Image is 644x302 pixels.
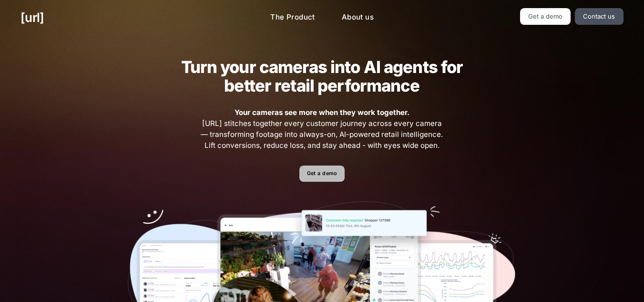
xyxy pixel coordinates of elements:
a: The Product [263,8,323,27]
span: [URL] stitches together every customer journey across every camera — transforming footage into al... [200,107,445,151]
a: Get a demo [520,8,571,25]
a: Get a demo [299,166,345,182]
a: Contact us [575,8,624,25]
strong: Your cameras see more when they work together. [235,108,409,117]
a: [URL] [20,8,44,27]
h2: Turn your cameras into AI agents for better retail performance [166,58,478,95]
a: About us [334,8,381,27]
